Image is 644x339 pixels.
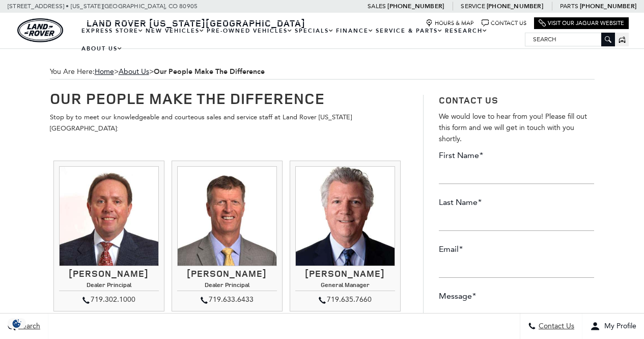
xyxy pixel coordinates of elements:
span: My Profile [600,322,636,331]
strong: Our People Make The Difference [154,67,265,76]
span: Sales [368,3,386,10]
h1: Our People Make The Difference [50,90,408,107]
a: EXPRESS STORE [80,22,145,40]
div: 719.635.7660 [295,294,395,306]
span: We would love to hear from you! Please fill out this form and we will get in touch with you shortly. [439,112,587,143]
img: Mike Jorgensen [177,166,277,266]
a: About Us [119,67,149,76]
h3: Contact Us [439,95,595,106]
label: Last Name [439,197,482,208]
img: Ray Reilly [295,166,395,266]
a: Visit Our Jaguar Website [539,19,624,27]
div: 719.302.1000 [59,294,159,306]
span: Land Rover [US_STATE][GEOGRAPHIC_DATA] [87,17,305,29]
a: [PHONE_NUMBER] [580,2,636,10]
label: Email [439,244,463,255]
a: [STREET_ADDRESS] • [US_STATE][GEOGRAPHIC_DATA], CO 80905 [8,3,198,10]
span: Parts [560,3,578,10]
a: Specials [294,22,335,40]
span: > [95,67,265,76]
h3: [PERSON_NAME] [177,269,277,279]
button: Open user profile menu [582,314,644,339]
a: Pre-Owned Vehicles [206,22,294,40]
a: Contact Us [482,19,526,27]
a: land-rover [17,18,63,42]
a: Hours & Map [426,19,474,27]
div: Breadcrumbs [50,64,595,80]
a: Research [444,22,489,40]
div: 719.633.6433 [177,294,277,306]
img: Opt-Out Icon [5,318,29,329]
span: Service [461,3,485,10]
span: > [119,67,265,76]
a: Finance [335,22,375,40]
label: Message [439,291,476,302]
a: New Vehicles [145,22,206,40]
p: Stop by to meet our knowledgeable and courteous sales and service staff at Land Rover [US_STATE][... [50,112,408,134]
a: [PHONE_NUMBER] [487,2,543,10]
img: Land Rover [17,18,63,42]
a: Home [95,67,114,76]
h4: General Manager [295,281,395,291]
h4: Dealer Principal [177,281,277,291]
span: Contact Us [536,322,574,331]
section: Click to Open Cookie Consent Modal [5,318,29,329]
a: Service & Parts [375,22,444,40]
h4: Dealer Principal [59,281,159,291]
nav: Main Navigation [80,22,525,58]
img: Thom Buckley [59,166,159,266]
input: Search [525,33,614,45]
a: About Us [80,40,124,58]
label: First Name [439,150,483,161]
h3: [PERSON_NAME] [59,269,159,279]
a: [PHONE_NUMBER] [387,2,444,10]
span: You Are Here: [50,64,595,80]
h3: [PERSON_NAME] [295,269,395,279]
a: Land Rover [US_STATE][GEOGRAPHIC_DATA] [80,17,312,29]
